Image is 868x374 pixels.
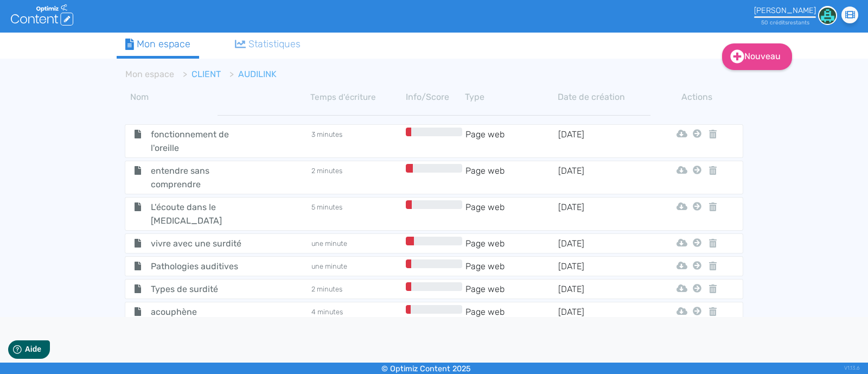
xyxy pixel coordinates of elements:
td: [DATE] [558,237,650,250]
th: Nom [125,91,310,104]
li: AUDILINK [221,68,277,81]
td: Page web [465,200,558,227]
span: L'écoute dans le [MEDICAL_DATA] [143,200,265,227]
td: Page web [465,164,558,191]
td: Page web [465,128,558,155]
span: Types de surdité [143,282,265,296]
span: s [807,19,809,26]
img: 90186a3e9000f478fe5896d80715d6e2 [818,6,837,25]
a: Mon espace [125,69,174,79]
span: Pathologies auditives [143,259,265,273]
span: vivre avec une surdité [143,237,265,250]
div: Mon espace [125,37,190,52]
td: [DATE] [558,128,650,155]
td: [DATE] [558,305,650,319]
td: Page web [465,237,558,250]
td: [DATE] [558,164,650,191]
a: Mon espace [117,33,199,59]
td: 4 minutes [310,305,403,319]
div: Statistiques [235,37,301,52]
a: Statistiques [226,33,310,56]
th: Info/Score [403,91,465,104]
td: 2 minutes [310,282,403,296]
td: Page web [465,259,558,273]
td: 2 minutes [310,164,403,191]
div: [PERSON_NAME] [754,6,816,15]
a: CLIENT [192,69,221,79]
a: Nouveau [722,43,792,70]
nav: breadcrumb [117,61,659,87]
th: Actions [690,91,704,104]
th: Date de création [558,91,650,104]
th: Type [465,91,558,104]
td: [DATE] [558,282,650,296]
td: Page web [465,305,558,319]
div: V1.13.6 [844,363,860,374]
small: © Optimiz Content 2025 [381,364,471,373]
td: 3 minutes [310,128,403,155]
td: 5 minutes [310,200,403,227]
span: s [785,19,788,26]
td: [DATE] [558,200,650,227]
td: [DATE] [558,259,650,273]
td: Page web [465,282,558,296]
td: une minute [310,237,403,250]
span: acouphène [143,305,265,319]
span: entendre sans comprendre [143,164,265,191]
span: fonctionnement de l'oreille [143,128,265,155]
small: 50 crédit restant [761,19,809,26]
td: une minute [310,259,403,273]
th: Temps d'écriture [310,91,403,104]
